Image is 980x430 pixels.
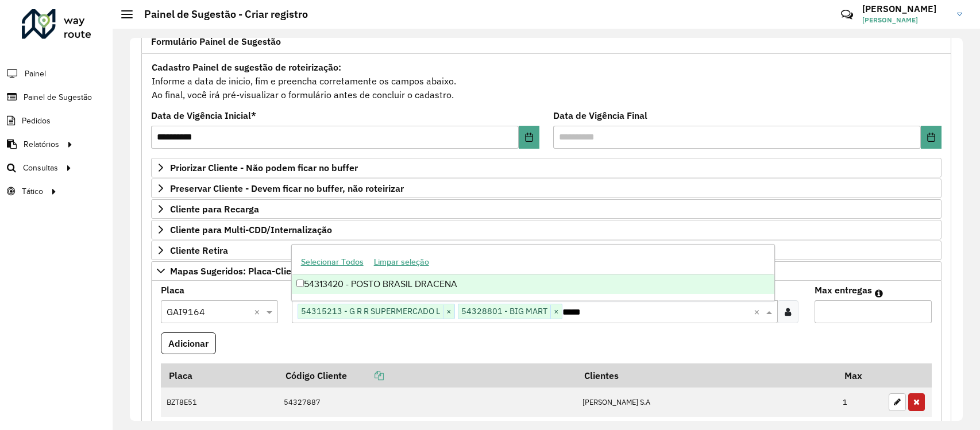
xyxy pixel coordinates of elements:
[151,199,942,219] a: Cliente para Recarga
[550,305,562,319] span: ×
[835,2,859,27] a: Contato Rápido
[458,304,550,318] span: 54328801 - BIG MART
[133,8,308,21] h2: Painel de Sugestão - Criar registro
[151,109,256,122] label: Data de Vigência Inicial
[170,266,305,276] span: Mapas Sugeridos: Placa-Cliente
[170,204,259,214] span: Cliente para Recarga
[170,184,404,193] span: Preservar Cliente - Devem ficar no buffer, não roteirizar
[22,115,51,127] span: Pedidos
[151,261,942,281] a: Mapas Sugeridos: Placa-Cliente
[24,91,92,103] span: Painel de Sugestão
[837,363,883,388] th: Max
[151,158,942,177] a: Priorizar Cliente - Não podem ficar no buffer
[170,246,228,255] span: Cliente Retira
[862,3,948,14] h3: [PERSON_NAME]
[837,388,883,417] td: 1
[161,388,277,417] td: BZT8E51
[754,305,763,319] span: Clear all
[292,274,775,294] div: 54313420 - POSTO BRASIL DRACENA
[921,126,942,149] button: Choose Date
[875,289,883,298] em: Máximo de clientes que serão colocados na mesma rota com os clientes informados
[519,126,539,149] button: Choose Date
[576,363,836,388] th: Clientes
[24,138,59,150] span: Relatórios
[296,253,369,271] button: Selecionar Todos
[151,60,942,102] div: Informe a data de inicio, fim e preencha corretamente os campos abaixo. Ao final, você irá pré-vi...
[347,370,384,381] a: Copiar
[170,225,332,234] span: Cliente para Multi-CDD/Internalização
[815,283,872,297] label: Max entregas
[161,283,184,297] label: Placa
[161,332,216,354] button: Adicionar
[22,185,43,197] span: Tático
[25,68,46,80] span: Painel
[862,15,948,25] span: [PERSON_NAME]
[23,162,58,174] span: Consultas
[298,304,443,318] span: 54315213 - G R R SUPERMERCADO L
[553,109,647,122] label: Data de Vigência Final
[151,220,942,239] a: Cliente para Multi-CDD/Internalização
[151,241,942,260] a: Cliente Retira
[291,244,775,301] ng-dropdown-panel: Options list
[161,363,277,388] th: Placa
[151,179,942,198] a: Preservar Cliente - Devem ficar no buffer, não roteirizar
[170,163,358,172] span: Priorizar Cliente - Não podem ficar no buffer
[277,363,576,388] th: Código Cliente
[151,37,281,46] span: Formulário Painel de Sugestão
[576,388,836,417] td: [PERSON_NAME] S.A
[369,253,434,271] button: Limpar seleção
[443,305,454,319] span: ×
[152,61,341,73] strong: Cadastro Painel de sugestão de roteirização:
[277,388,576,417] td: 54327887
[254,305,264,319] span: Clear all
